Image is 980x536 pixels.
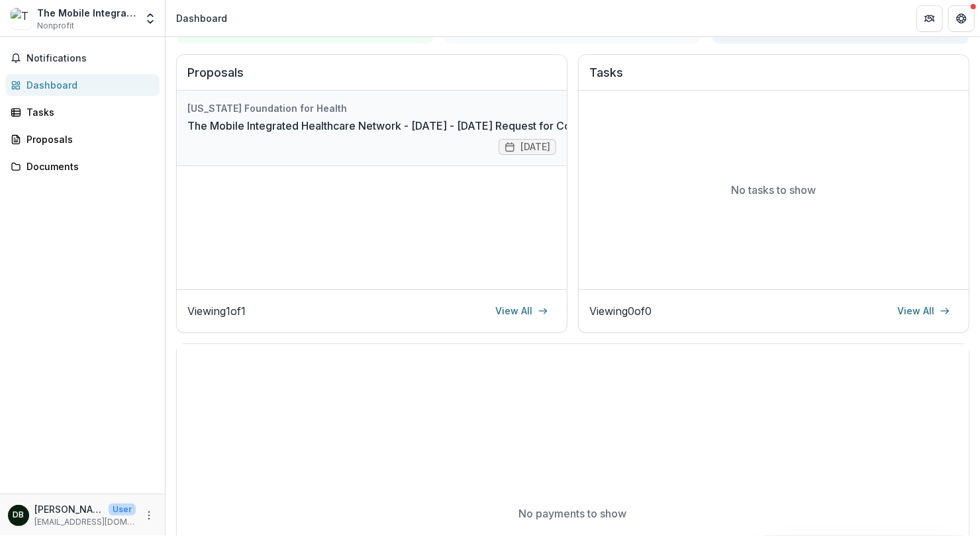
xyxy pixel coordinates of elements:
p: No tasks to show [732,182,816,198]
span: Notifications [26,53,154,64]
nav: breadcrumb [171,9,232,28]
p: [PERSON_NAME] [34,502,103,516]
button: Partners [916,5,943,32]
p: User [109,504,136,515]
div: The Mobile Integrated Healthcare Network [37,6,136,20]
div: Tasks [26,105,149,119]
div: Documents [26,159,149,173]
img: The Mobile Integrated Healthcare Network [11,8,32,29]
a: The Mobile Integrated Healthcare Network - [DATE] - [DATE] Request for Concept Papers [187,118,637,134]
span: Nonprofit [37,20,74,32]
p: Viewing 0 of 0 [589,303,652,319]
div: Dashboard [26,78,149,92]
a: View All [487,300,556,322]
p: Viewing 1 of 1 [187,303,246,319]
p: [EMAIL_ADDRESS][DOMAIN_NAME] [34,516,136,528]
button: Open entity switcher [141,5,160,32]
a: Tasks [5,101,160,123]
div: Proposals [26,132,149,146]
h2: Tasks [589,66,958,91]
button: More [141,508,157,523]
a: View All [889,300,958,322]
a: Documents [5,156,160,177]
button: Get Help [948,5,975,32]
div: Doris Boeckman [13,511,24,519]
button: Notifications [5,48,160,69]
div: Dashboard [176,11,227,25]
a: Proposals [5,128,160,150]
a: Dashboard [5,74,160,96]
h2: Proposals [187,66,556,91]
